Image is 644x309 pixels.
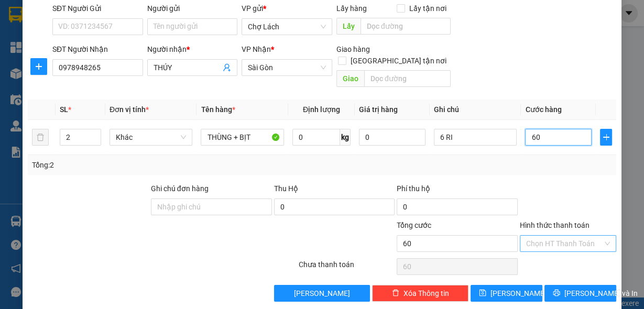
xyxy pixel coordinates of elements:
span: Lấy [336,18,361,35]
span: Chợ Lách [248,19,326,35]
span: [PERSON_NAME] [490,288,547,299]
input: Dọc đường [364,70,451,87]
div: Phí thu hộ [397,183,518,198]
input: Dọc đường [361,18,451,35]
span: SL [60,105,68,114]
span: Xóa Thông tin [403,288,449,299]
span: printer [553,289,560,297]
span: user-add [223,63,231,72]
div: Tổng: 2 [32,159,249,171]
div: ĐIỀN [9,21,93,34]
span: Sài Gòn [248,60,326,75]
span: [PERSON_NAME] và In [564,288,638,299]
div: Chợ Lách [9,9,93,21]
span: Đơn vị tính [110,105,149,114]
span: Giá trị hàng [359,105,398,114]
div: 0984150977 [9,34,93,49]
span: DĐ: [100,54,115,65]
div: SĐT Người Nhận [52,43,143,55]
button: save[PERSON_NAME] [471,285,542,302]
div: VP gửi [242,3,332,14]
span: Giao hàng [336,45,370,53]
div: DUY [100,21,190,34]
span: [GEOGRAPHIC_DATA] tận nơi [346,55,451,67]
span: save [479,289,486,297]
span: C THƠ -TR [100,49,172,85]
button: printer[PERSON_NAME] và In [544,285,616,302]
span: Tên hàng [201,105,235,114]
div: Sài Gòn [100,9,190,21]
span: delete [392,289,399,297]
span: kg [340,129,351,146]
span: Định lượng [303,105,340,114]
span: plus [31,62,47,71]
div: Người gửi [147,3,238,14]
div: Người nhận [147,43,238,55]
th: Ghi chú [430,100,521,120]
span: Lấy hàng [336,4,367,13]
input: Ghi chú đơn hàng [151,198,272,215]
button: [PERSON_NAME] [274,285,370,302]
div: Chưa thanh toán [298,259,396,277]
input: VD: Bàn, Ghế [201,129,284,146]
span: Tổng cước [397,221,431,229]
button: deleteXóa Thông tin [372,285,468,302]
span: Cước hàng [525,105,561,114]
span: Khác [116,129,187,145]
div: 0908696982 [100,34,190,49]
button: plus [30,58,47,75]
span: [PERSON_NAME] [294,288,350,299]
span: Nhận: [100,10,125,21]
span: VP Nhận [242,45,271,53]
label: Hình thức thanh toán [520,221,590,229]
input: Ghi Chú [434,129,517,146]
span: Giao [336,70,364,87]
div: SĐT Người Gửi [52,3,143,14]
span: Lấy tận nơi [405,3,451,14]
span: Thu Hộ [274,184,298,193]
span: Gửi: [9,10,25,21]
button: delete [32,129,49,146]
input: 0 [359,129,425,146]
button: plus [600,129,612,146]
span: plus [601,133,612,141]
label: Ghi chú đơn hàng [151,184,209,193]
